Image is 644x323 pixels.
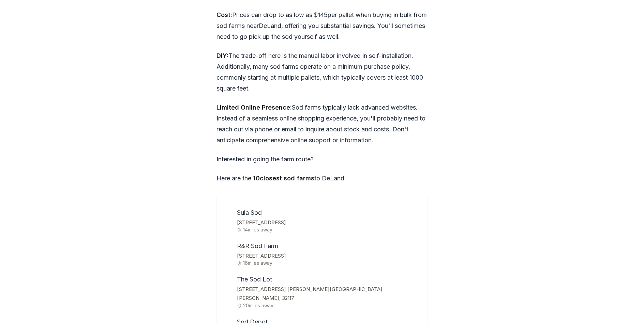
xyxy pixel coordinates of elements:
[216,10,428,42] p: Prices can drop to as low as $ 145 per pallet when buying in bulk from sod farms near DeLand , of...
[237,209,262,216] span: Sula Sod
[237,285,419,303] span: [STREET_ADDRESS] [PERSON_NAME][GEOGRAPHIC_DATA][PERSON_NAME], 32117
[216,102,428,146] p: Sod farms typically lack advanced websites. Instead of a seamless online shopping experience, you...
[216,50,428,94] p: The trade-off here is the manual labor involved in self-installation. Additionally, many sod farm...
[237,260,419,265] span: 16 miles away
[216,52,228,59] strong: DIY:
[237,227,419,232] span: 14 miles away
[216,104,292,111] strong: Limited Online Presence:
[237,242,278,249] span: R&R Sod Farm
[216,154,428,165] p: Interested in going the farm route?
[216,11,232,18] strong: Cost:
[237,276,272,283] span: The Sod Lot
[237,303,419,308] span: 20 miles away
[237,218,419,227] span: [STREET_ADDRESS]
[253,175,314,182] strong: 10 closest sod farms
[237,252,419,261] span: [STREET_ADDRESS]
